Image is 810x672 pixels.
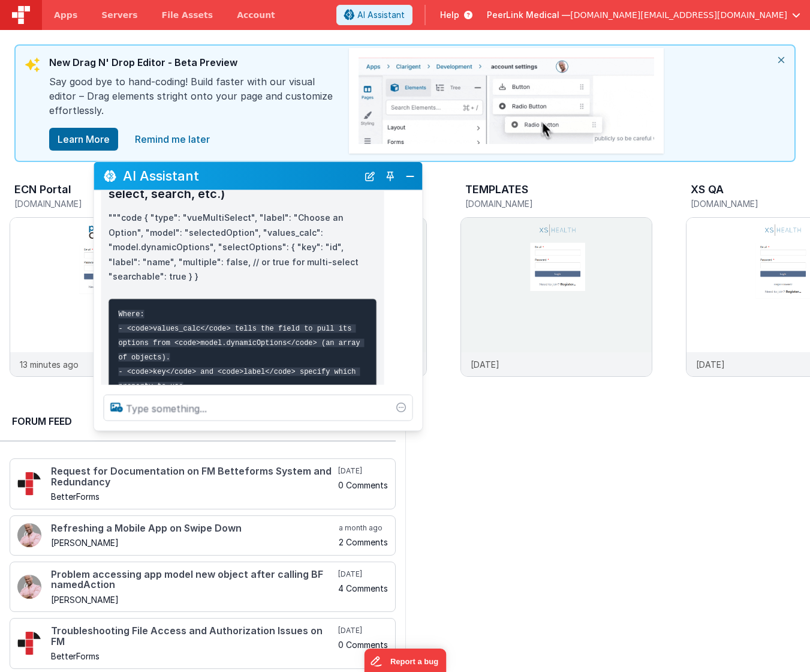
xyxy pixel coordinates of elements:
[338,481,388,490] h5: 0 Comments
[51,569,336,590] h4: Problem accessing app model new object after calling BF namedAction
[471,358,499,371] p: [DATE]
[128,127,217,151] a: close
[338,640,388,649] h5: 0 Comments
[768,46,794,74] i: close
[570,9,787,21] span: [DOMAIN_NAME][EMAIL_ADDRESS][DOMAIN_NAME]
[12,414,384,428] h2: Forum Feed
[51,466,336,487] h4: Request for Documentation on FM Betteforms System and Redundancy
[465,184,528,196] h3: TEMPLATES
[10,458,396,509] a: Request for Documentation on FM Betteforms System and Redundancy BetterForms [DATE] 0 Comments
[10,515,396,556] a: Refreshing a Mobile App on Swipe Down [PERSON_NAME] a month ago 2 Comments
[17,472,41,496] img: 295_2.png
[338,584,388,593] h5: 4 Comments
[382,167,399,184] button: Toggle Pin
[51,492,336,501] h5: BetterForms
[17,575,41,599] img: 411_2.png
[49,74,337,127] div: Say good bye to hand-coding! Build faster with our visual editor – Drag elements stright onto you...
[362,167,378,184] button: New Chat
[10,618,396,669] a: Troubleshooting File Access and Authorization Issues on FM BetterForms [DATE] 0 Comments
[14,199,201,208] h5: [DOMAIN_NAME]
[487,9,800,21] button: PeerLink Medical — [DOMAIN_NAME][EMAIL_ADDRESS][DOMAIN_NAME]
[339,538,388,547] h5: 2 Comments
[338,626,388,635] h5: [DATE]
[10,562,396,613] a: Problem accessing app model new object after calling BF namedAction [PERSON_NAME] [DATE] 4 Comments
[14,184,71,196] h3: ECN Portal
[465,199,652,208] h5: [DOMAIN_NAME]
[49,55,337,74] div: New Drag N' Drop Editor - Beta Preview
[51,626,336,647] h4: Troubleshooting File Access and Authorization Issues on FM
[17,523,41,547] img: 411_2.png
[51,652,336,661] h5: BetterForms
[118,310,364,390] code: Where: - <code>values_calc</code> tells the field to pull its options from <code>model.dynamicOpt...
[696,358,725,371] p: [DATE]
[339,523,388,533] h5: a month ago
[440,9,459,21] span: Help
[338,466,388,476] h5: [DATE]
[162,9,213,21] span: File Assets
[691,184,724,196] h3: XS QA
[51,538,336,547] h5: [PERSON_NAME]
[101,9,137,21] span: Servers
[336,5,412,25] button: AI Assistant
[402,167,418,184] button: Close
[54,9,77,21] span: Apps
[357,9,405,21] span: AI Assistant
[487,9,570,21] span: PeerLink Medical —
[109,211,377,284] p: """code { "type": "vueMultiSelect", "label": "Choose an Option", "model": "selectedOption", "valu...
[51,523,336,534] h4: Refreshing a Mobile App on Swipe Down
[123,169,358,183] h2: AI Assistant
[51,595,336,604] h5: [PERSON_NAME]
[338,569,388,579] h5: [DATE]
[17,631,41,655] img: 295_2.png
[49,128,118,151] button: Learn More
